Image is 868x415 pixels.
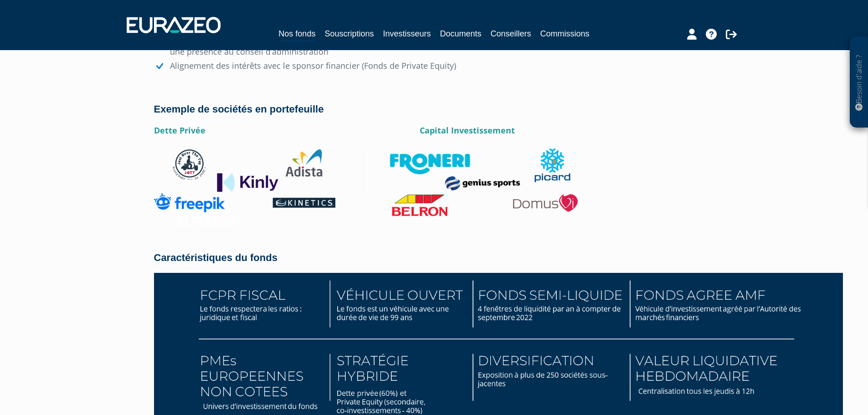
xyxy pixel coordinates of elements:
[491,27,531,40] a: Conseillers
[324,27,374,40] a: Souscriptions
[540,27,590,40] a: Commissions
[127,17,221,33] img: 1732889491-logotype_eurazeo_blanc_rvb.png
[154,125,515,136] strong: Dette Privée Capital Investissement
[154,61,714,71] li: Alignement des intérêts avec le sponsor financier (Fonds de Private Equity)
[854,41,864,123] p: Besoin d'aide ?
[154,104,714,115] h4: Exemple de sociétés en portefeuille
[440,27,482,40] a: Documents
[154,252,714,263] h4: Caractéristiques du fonds
[383,27,431,40] a: Investisseurs
[278,27,315,41] a: Nos fonds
